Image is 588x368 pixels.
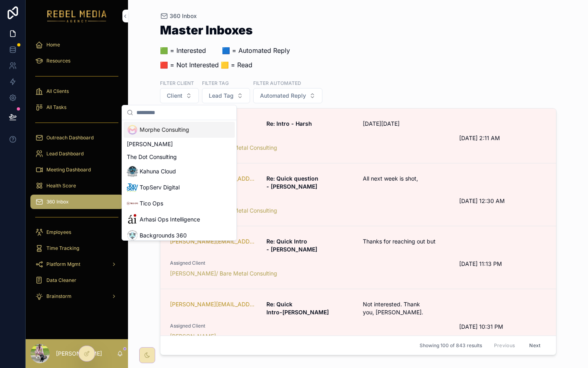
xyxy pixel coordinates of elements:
span: Client [167,92,182,100]
span: Assigned Client [170,134,450,141]
a: Home [30,38,123,52]
a: [PERSON_NAME][EMAIL_ADDRESS][PERSON_NAME][DOMAIN_NAME]Re: Quick Intro-[PERSON_NAME]Not interested... [160,289,556,352]
span: Kahuna Cloud [140,167,176,175]
a: Outreach Dashboard [30,131,123,145]
span: Meeting Dashboard [46,167,91,173]
button: Select Button [253,88,322,103]
button: Select Button [202,88,250,103]
span: Automated Reply [260,92,306,100]
a: Health Score [30,179,123,193]
a: Resources [30,54,123,68]
div: Suggestions [122,120,236,240]
span: Lead Tag [209,92,234,100]
span: Resources [46,58,70,64]
a: 360 Inbox [160,12,197,20]
p: [PERSON_NAME] [56,350,102,358]
span: [DATE] 2:11 AM [459,134,546,142]
span: Morphe Consulting [140,126,189,134]
span: Lead Dashboard [46,151,84,157]
a: Employees [30,225,123,239]
span: 360 Inbox [46,199,69,205]
h1: Master Inboxes [160,24,290,36]
a: [EMAIL_ADDRESS]Re: Intro - Harsh[DATE][DATE]Assigned Client[PERSON_NAME]/ Bare Metal Consulting[D... [160,109,556,163]
span: Assigned Client [170,197,450,203]
span: All next week is shot, [363,175,482,183]
a: All Clients [30,84,123,99]
span: Outreach Dashboard [46,135,94,141]
button: Select Button [160,88,199,103]
span: Time Tracking [46,245,79,251]
p: 🟥 = Not Interested 🟨 = Read [160,60,290,70]
span: [DATE] 12:30 AM [459,197,546,205]
img: App logo [47,10,107,22]
span: Backgrounds 360 [140,231,187,239]
label: Filter Automated [253,79,301,86]
a: Data Cleaner [30,273,123,288]
span: Platform Mgmt [46,261,80,267]
div: scrollable content [26,32,128,314]
span: The Dot Consulting [127,153,177,161]
a: 360 Inbox [30,195,123,209]
a: [PERSON_NAME][EMAIL_ADDRESS][DOMAIN_NAME] [170,237,257,245]
span: [DATE] 11:13 PM [459,260,546,268]
a: Lead Dashboard [30,147,123,161]
p: 🟩 = Interested ‎ ‎ ‎ ‎ ‎ ‎‎ ‎ 🟦 = Automated Reply [160,46,290,55]
span: [DATE][DATE] [363,120,482,128]
label: Filter Tag [202,79,229,86]
span: Health Score [46,183,76,189]
span: All Clients [46,88,69,95]
span: [PERSON_NAME] [127,140,173,148]
a: [PERSON_NAME]/ Bare Metal Consulting [170,269,277,278]
span: Home [46,42,60,48]
a: Brainstorm [30,289,123,304]
a: [PERSON_NAME][EMAIL_ADDRESS][DOMAIN_NAME]Re: Quick Intro - [PERSON_NAME]Thanks for reaching out b... [160,226,556,289]
span: Data Cleaner [46,277,76,284]
a: Platform Mgmt [30,257,123,271]
button: Next [524,339,546,352]
strong: Re: Quick question - [PERSON_NAME] [266,175,320,190]
a: [PERSON_NAME][EMAIL_ADDRESS]Re: Quick question - [PERSON_NAME]All next week is shot,Assigned Clie... [160,163,556,226]
label: Filter Client [160,79,194,86]
span: 360 Inbox [170,12,197,20]
span: Assigned Client [170,260,450,266]
a: All Tasks [30,100,123,115]
a: Time Tracking [30,241,123,255]
span: TopServ Digital [140,183,180,191]
span: Tico Ops [140,199,163,207]
span: Brainstorm [46,293,72,300]
strong: Re: Quick Intro - [PERSON_NAME] [266,238,317,253]
span: Assigned Client [170,323,450,329]
span: Not interested. Thank you, [PERSON_NAME]. [363,300,482,316]
span: Employees [46,229,71,235]
strong: Re: Quick Intro-[PERSON_NAME] [266,301,329,316]
span: Showing 100 of 843 results [420,342,482,349]
a: [PERSON_NAME][EMAIL_ADDRESS][PERSON_NAME][DOMAIN_NAME] [170,300,257,308]
a: Meeting Dashboard [30,163,123,177]
span: Thanks for reaching out but [363,237,482,245]
span: [DATE] 10:31 PM [459,323,546,331]
span: Arhasi Ops Intelligence [140,215,200,223]
strong: Re: Intro - Harsh [266,120,312,127]
span: All Tasks [46,104,66,111]
a: [PERSON_NAME] [170,332,216,340]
